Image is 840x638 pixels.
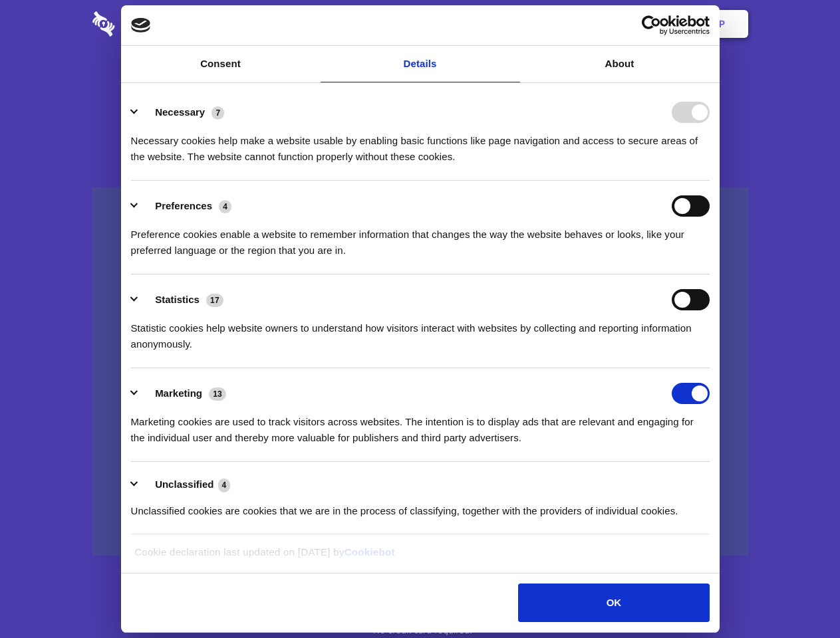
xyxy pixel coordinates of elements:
h1: Eliminate Slack Data Loss. [92,60,748,108]
button: Marketing (13) [131,383,235,404]
a: Wistia video thumbnail [92,187,748,556]
img: logo [131,18,151,33]
button: Statistics (17) [131,289,232,310]
span: 4 [219,200,231,213]
a: Pricing [390,3,448,45]
label: Necessary [155,106,205,118]
img: logo-wordmark-white-trans-d4663122ce5f474addd5e946df7df03e33cb6a1c49d2221995e7729f52c070b2.svg [92,11,206,37]
span: 7 [211,106,224,120]
div: Unclassified cookies are cookies that we are in the process of classifying, together with the pro... [131,493,710,519]
a: Consent [121,46,321,82]
label: Marketing [155,387,202,399]
div: Preference cookies enable a website to remember information that changes the way the website beha... [131,217,710,259]
h4: Auto-redaction of sensitive data, encrypted data sharing and self-destructing private chats. Shar... [92,121,748,165]
button: Unclassified (4) [131,477,239,493]
label: Preferences [155,200,212,211]
span: 4 [218,478,231,492]
button: Preferences (4) [131,195,240,217]
button: Necessary (7) [131,102,233,123]
a: Details [321,46,520,82]
label: Statistics [155,294,200,305]
a: Login [603,3,661,45]
iframe: Drift Widget Chat Controller [773,572,824,622]
div: Cookie declaration last updated on [DATE] by [124,544,716,570]
span: 17 [206,294,223,307]
span: 13 [209,387,226,401]
a: Contact [539,3,601,45]
button: OK [518,584,709,622]
a: Usercentrics Cookiebot - opens in a new window [593,15,710,35]
a: About [520,46,720,82]
div: Marketing cookies are used to track visitors across websites. The intention is to display ads tha... [131,404,710,446]
div: Necessary cookies help make a website usable by enabling basic functions like page navigation and... [131,123,710,165]
div: Statistic cookies help website owners to understand how visitors interact with websites by collec... [131,310,710,352]
a: Cookiebot [345,546,395,558]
